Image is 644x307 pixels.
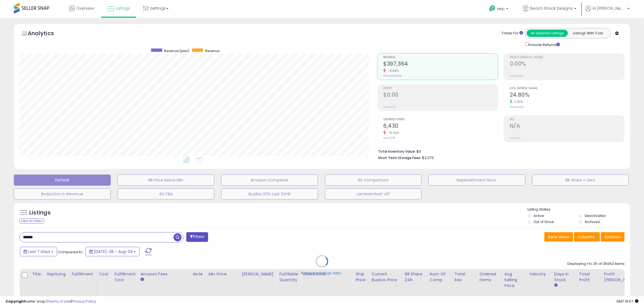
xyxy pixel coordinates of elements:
[325,175,422,186] button: No Competitors
[28,29,65,39] h5: Analytics
[378,148,620,154] li: $0
[14,188,111,199] button: Reduction in Revenue
[118,188,214,199] button: AO FBA
[6,299,96,304] div: seller snap | |
[383,105,396,109] small: Prev: $0.00
[510,61,624,68] h2: 0.00%
[510,136,521,140] small: Prev: N/A
[6,299,26,304] strong: Copyright
[383,92,498,99] h2: $0.00
[383,136,395,140] small: Prev: 7,178
[485,1,514,18] a: Help
[501,31,523,36] div: Totals For
[510,118,624,121] span: ROI
[422,155,434,160] span: $3,373
[510,56,624,59] span: Profit [PERSON_NAME]
[325,188,422,199] button: JamesM Reef v01
[521,41,567,48] div: Include Returns
[221,188,318,199] button: BuyBox 50% Last 24HR
[530,6,573,11] span: Beach Shack Designs
[378,149,416,154] b: Total Inventory Value:
[568,30,609,37] button: Listings With Cost
[593,6,626,11] span: Hi [PERSON_NAME]
[76,6,94,11] span: Overview
[164,48,189,53] span: Revenue (prev)
[116,6,130,11] span: Listings
[383,87,498,90] span: Profit
[512,100,523,104] small: 2.90%
[383,123,498,130] h2: 6,430
[489,5,496,12] i: Get Help
[428,175,525,186] button: Replenishment Recs.
[527,30,568,37] button: All Selected Listings
[378,155,421,160] b: Short Term Storage Fees:
[383,118,498,121] span: Ordered Items
[386,69,399,73] small: -8.88%
[205,48,219,53] span: Revenue
[510,105,524,109] small: Prev: 24.10%
[510,123,624,130] h2: N/A
[532,175,629,186] button: BB Share = Zero
[383,61,498,68] h2: $397,364
[386,131,399,135] small: -10.42%
[383,56,498,59] span: Revenue
[221,175,318,186] button: Amazon Competes
[510,92,624,99] h2: 24.80%
[118,175,214,186] button: BB Price Below Min
[383,74,401,78] small: Prev: $436,066
[14,175,111,186] button: Default
[510,74,523,78] small: Prev: 0.00%
[585,6,630,18] a: Hi [PERSON_NAME]
[510,87,624,90] span: Avg. Buybox Share
[301,271,343,276] div: Retrieving listings data..
[497,6,505,11] span: Help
